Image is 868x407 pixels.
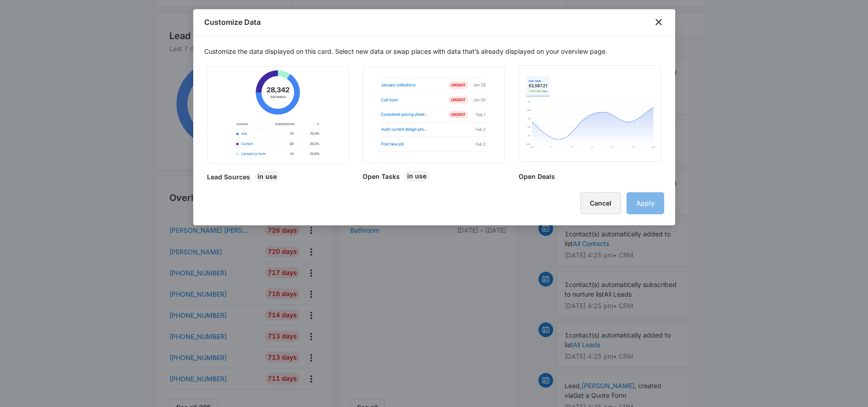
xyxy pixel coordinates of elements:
[653,17,664,28] button: close
[404,171,429,182] div: In Use
[364,67,503,163] img: a table with a list of tasks
[255,171,280,182] div: In Use
[521,66,659,161] img: image of an area chart in a light blue color
[519,172,555,181] h2: Open Deals
[204,46,664,56] p: Customize the data displayed on this card. Select new data or swap places with data that’s alread...
[207,172,250,182] h2: Lead Sources
[363,172,400,181] h2: Open Tasks
[580,192,621,214] button: Cancel
[209,67,347,163] img: a pie chart and a table with the top 3 lead sources
[204,17,261,28] h1: Customize Data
